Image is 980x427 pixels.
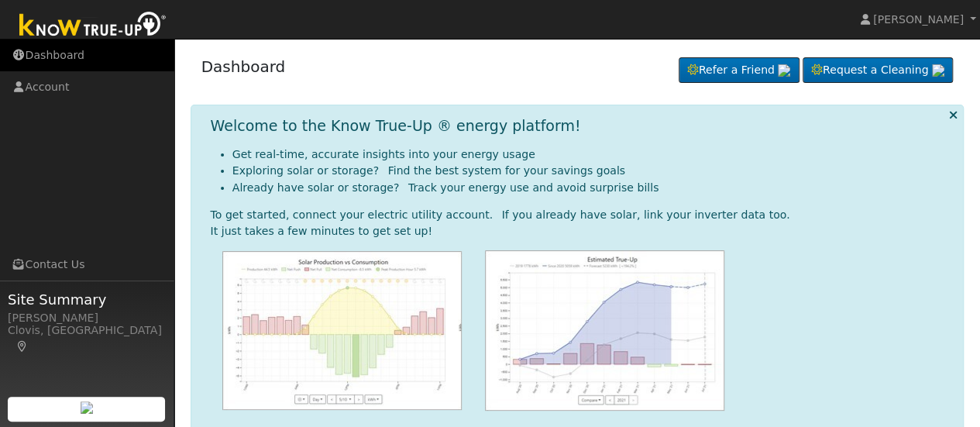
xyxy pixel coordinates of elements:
[8,310,166,326] div: [PERSON_NAME]
[873,13,964,26] span: [PERSON_NAME]
[232,146,951,163] li: Get real-time, accurate insights into your energy usage
[932,64,944,77] img: retrieve
[803,57,953,84] a: Request a Cleaning
[8,322,166,355] div: Clovis, [GEOGRAPHIC_DATA]
[211,117,581,135] h1: Welcome to the Know True-Up ® energy platform!
[15,340,29,353] a: Map
[232,180,951,196] li: Already have solar or storage? Track your energy use and avoid surprise bills
[8,289,166,310] span: Site Summary
[12,9,174,43] img: Know True-Up
[778,64,790,77] img: retrieve
[211,223,951,239] div: It just takes a few minutes to get set up!
[81,401,93,414] img: retrieve
[232,163,951,179] li: Exploring solar or storage? Find the best system for your savings goals
[679,57,799,84] a: Refer a Friend
[201,57,286,76] a: Dashboard
[211,207,951,223] div: To get started, connect your electric utility account. If you already have solar, link your inver...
